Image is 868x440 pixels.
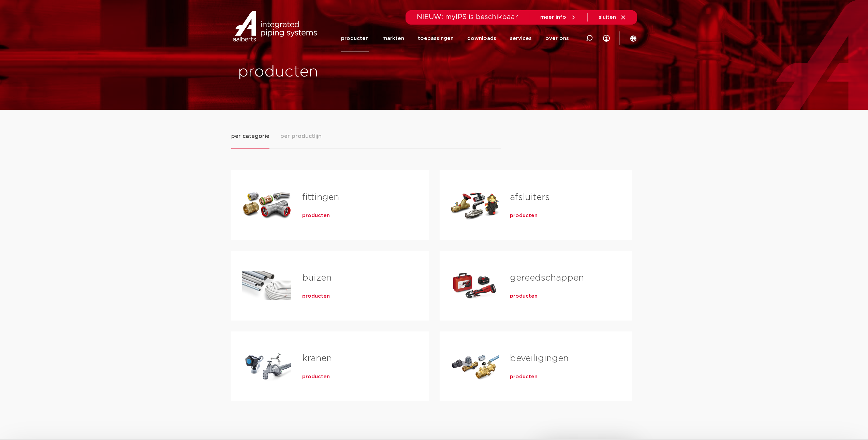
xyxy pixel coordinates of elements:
[302,354,332,363] a: kranen
[510,193,550,202] a: afsluiters
[382,25,404,52] a: markten
[467,25,496,52] a: downloads
[302,193,339,202] a: fittingen
[418,25,454,52] a: toepassingen
[302,212,330,219] a: producten
[280,132,322,140] span: per productlijn
[599,15,616,20] span: sluiten
[603,25,610,52] div: my IPS
[417,14,518,20] span: NIEUW: myIPS is beschikbaar
[599,14,626,20] a: sluiten
[231,132,637,412] div: Tabs. Open items met enter of spatie, sluit af met escape en navigeer met de pijltoetsen.
[510,293,538,300] a: producten
[540,14,576,20] a: meer info
[238,61,431,83] h1: producten
[510,373,538,380] a: producten
[510,25,532,52] a: services
[545,25,569,52] a: over ons
[341,25,369,52] a: producten
[341,25,569,52] nav: Menu
[540,15,566,20] span: meer info
[510,273,584,282] a: gereedschappen
[510,354,569,363] a: beveiligingen
[510,212,538,219] a: producten
[231,132,269,140] span: per categorie
[302,273,332,282] a: buizen
[302,293,330,300] a: producten
[302,373,330,380] a: producten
